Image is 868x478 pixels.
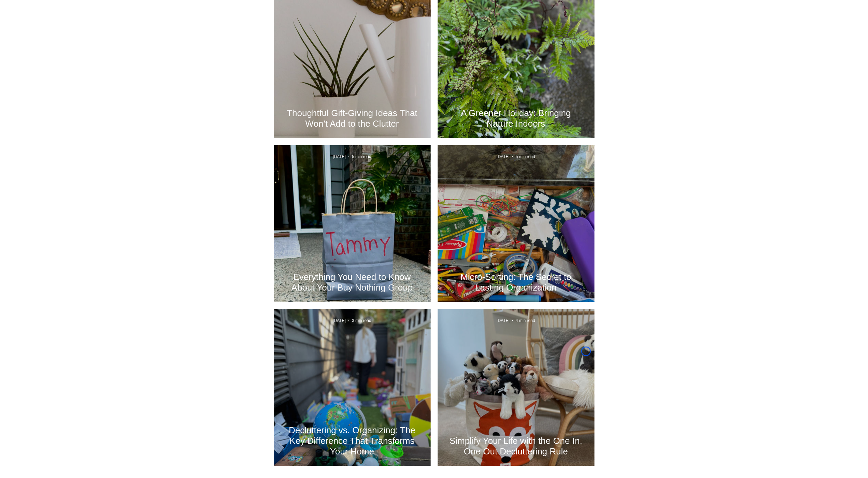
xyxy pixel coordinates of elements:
span: Oct 14, 2024 [333,154,346,159]
span: Aug 8, 2024 [333,318,346,323]
span: 5 min read [516,154,535,159]
a: Thoughtful Gift-Giving Ideas That Won’t Add to the Clutter [284,108,421,129]
span: 3 min read [352,318,371,323]
a: Everything You Need to Know About Your Buy Nothing Group [284,271,421,293]
a: Simplify Your Life with the One In, One Out Decluttering Rule [448,435,584,457]
a: A Greener Holiday: Bringing Nature Indoors [448,108,584,129]
span: 5 min read [352,154,371,159]
h2: Simplify Your Life with the One In, One Out Decluttering Rule [448,436,584,457]
a: Micro-Sorting: The Secret to Lasting Organization [448,271,584,293]
span: Jun 12, 2024 [497,318,510,323]
span: Sep 29, 2024 [497,154,510,159]
span: 4 min read [516,318,535,323]
a: Decluttering vs. Organizing: The Key Difference That Transforms Your Home [284,425,421,457]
